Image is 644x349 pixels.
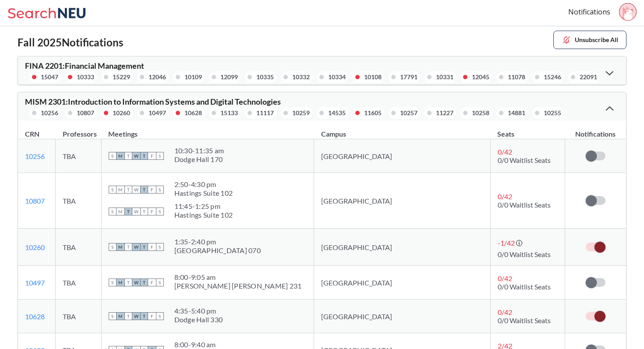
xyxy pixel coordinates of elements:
span: S [156,186,164,194]
td: [GEOGRAPHIC_DATA] [314,300,490,333]
span: W [132,186,140,194]
div: 15229 [113,72,130,82]
div: Hastings Suite 102 [174,211,233,219]
div: 10335 [256,72,274,82]
span: 0 / 42 [498,192,512,201]
span: S [109,186,117,194]
span: T [140,312,148,320]
span: S [109,208,117,215]
span: S [156,312,164,320]
div: 8:00 - 9:40 am [174,340,223,349]
div: 10257 [400,108,418,118]
span: W [132,208,140,215]
div: 14535 [328,108,346,118]
span: F [148,186,156,194]
td: TBA [56,139,101,173]
td: TBA [56,300,101,333]
div: 10331 [436,72,453,82]
div: 10260 [113,108,130,118]
div: 10:30 - 11:35 am [174,146,224,155]
div: [GEOGRAPHIC_DATA] 070 [174,246,261,255]
div: 10333 [77,72,94,82]
span: F [148,312,156,320]
div: 15133 [220,108,238,118]
span: T [124,152,132,160]
td: TBA [56,173,101,229]
div: 11078 [508,72,525,82]
span: FINA 2201 : Financial Management [25,61,144,71]
div: 10334 [328,72,346,82]
div: 11227 [436,108,453,118]
th: Meetings [101,120,314,139]
span: T [124,278,132,286]
div: 17791 [400,72,418,82]
span: F [148,243,156,251]
span: M [117,152,124,160]
span: T [140,186,148,194]
span: S [156,278,164,286]
a: 10807 [25,197,45,205]
div: 12046 [149,72,166,82]
span: T [140,208,148,215]
div: 10108 [364,72,382,82]
span: M [117,278,124,286]
span: W [132,243,140,251]
div: 12099 [220,72,238,82]
div: 11605 [364,108,382,118]
button: Unsubscribe All [553,31,626,49]
a: 10628 [25,312,45,321]
span: F [148,278,156,286]
div: 10497 [149,108,166,118]
td: TBA [56,229,101,266]
span: -1 / 42 [498,239,515,247]
span: M [117,312,124,320]
span: S [109,278,117,286]
div: 22091 [580,72,597,82]
div: 2:50 - 4:30 pm [174,180,233,189]
span: M [117,208,124,215]
div: Dodge Hall 330 [174,315,223,324]
span: W [132,312,140,320]
a: 10260 [25,243,45,251]
span: 0/0 Waitlist Seats [498,282,551,291]
span: S [109,152,117,160]
div: 15047 [41,72,58,82]
div: 10332 [292,72,310,82]
th: Campus [314,120,490,139]
div: 10807 [77,108,94,118]
span: MISM 2301 : Introduction to Information Systems and Digital Technologies [25,97,281,106]
span: W [132,278,140,286]
span: M [117,243,124,251]
td: [GEOGRAPHIC_DATA] [314,266,490,300]
span: S [156,243,164,251]
div: 10259 [292,108,310,118]
span: S [109,312,117,320]
a: 10256 [25,152,45,160]
th: Professors [56,120,101,139]
span: T [140,278,148,286]
span: T [124,312,132,320]
span: T [140,243,148,251]
div: 15246 [544,72,561,82]
div: 10109 [184,72,202,82]
div: 11:45 - 1:25 pm [174,202,233,211]
span: W [132,152,140,160]
span: 0/0 Waitlist Seats [498,316,551,324]
div: 14881 [508,108,525,118]
th: Seats [490,120,565,139]
span: F [148,208,156,215]
span: 0 / 42 [498,274,512,282]
div: 8:00 - 9:05 am [174,273,302,282]
span: S [156,152,164,160]
h2: Fall 2025 Notifications [18,36,123,49]
a: 10497 [25,278,45,287]
span: 0/0 Waitlist Seats [498,201,551,209]
div: 10258 [472,108,489,118]
div: 10255 [544,108,561,118]
span: T [124,208,132,215]
div: 11117 [256,108,274,118]
span: M [117,186,124,194]
span: T [124,243,132,251]
td: TBA [56,266,101,300]
div: Dodge Hall 170 [174,155,224,164]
